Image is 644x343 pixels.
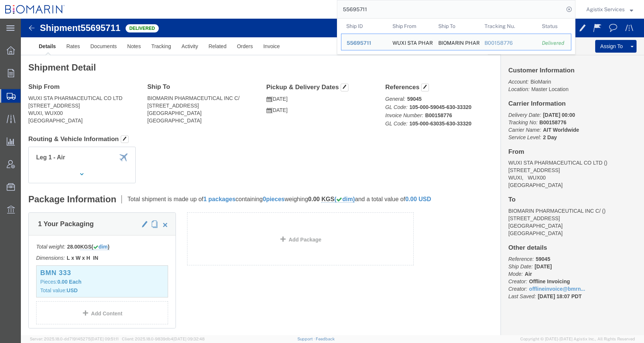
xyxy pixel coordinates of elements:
[484,39,532,47] div: B00158776
[173,337,205,341] span: [DATE] 09:32:48
[337,0,564,18] input: Search for shipment number, reference number
[347,39,382,47] div: 55695711
[520,336,635,342] span: Copyright © [DATE]-[DATE] Agistix Inc., All Rights Reserved
[30,337,119,341] span: Server: 2025.18.0-dd719145275
[537,19,571,34] th: Status
[347,40,371,46] span: 55695711
[479,19,537,34] th: Tracking Nu.
[392,34,428,50] div: WUXI STA PHARMACEUTICAL CO LTD
[542,39,566,47] div: Delivered
[122,337,205,341] span: Client: 2025.18.0-9839db4
[438,34,474,50] div: BIOMARIN PHARMACEUTICAL INC C/
[433,19,479,34] th: Ship To
[5,4,65,15] img: logo
[341,19,575,54] table: Search Results
[586,5,634,14] button: Agistix Services
[297,337,316,341] a: Support
[21,19,644,335] iframe: FS Legacy Container
[586,5,625,13] span: Agistix Services
[316,337,335,341] a: Feedback
[341,19,387,34] th: Ship ID
[387,19,433,34] th: Ship From
[91,337,119,341] span: [DATE] 09:51:11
